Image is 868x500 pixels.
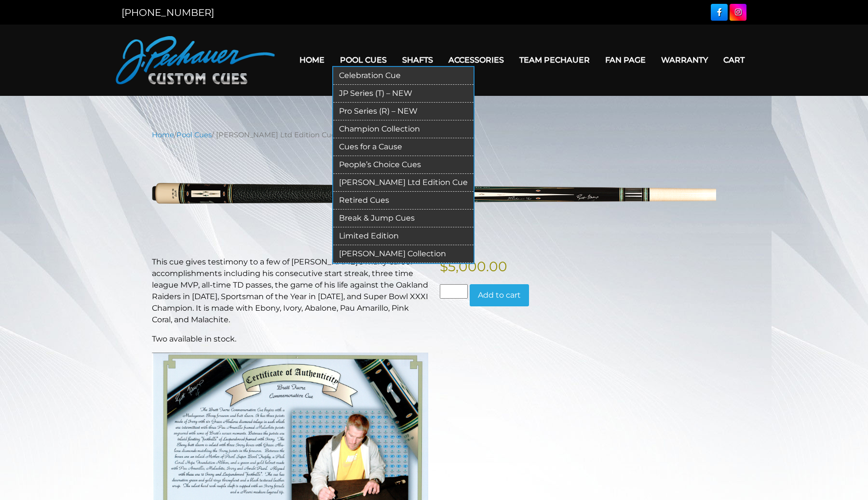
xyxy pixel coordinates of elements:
img: favre-resized.png [152,147,716,241]
a: Limited Edition [333,227,474,245]
nav: Breadcrumb [152,130,716,140]
a: Home [152,131,174,139]
img: Pechauer Custom Cues [116,36,275,84]
a: Champion Collection [333,120,474,138]
a: Celebration Cue [333,67,474,85]
a: [PERSON_NAME] Ltd Edition Cue [333,174,474,192]
input: Product quantity [440,284,468,299]
a: Pool Cues [332,48,394,72]
a: Shafts [394,48,441,72]
a: JP Series (T) – NEW [333,85,474,103]
p: This cue gives testimony to a few of [PERSON_NAME]'s many career accomplishments including his co... [152,256,428,326]
a: Accessories [441,48,512,72]
a: Warranty [653,48,716,72]
a: Break & Jump Cues [333,210,474,227]
a: Pool Cues [176,131,212,139]
a: Cart [716,48,752,72]
bdi: 5,000.00 [440,258,507,275]
span: $ [440,258,448,275]
a: Home [292,48,332,72]
a: Cues for a Cause [333,138,474,156]
a: [PHONE_NUMBER] [122,7,214,18]
a: Retired Cues [333,192,474,210]
button: Add to cart [470,284,529,306]
a: [PERSON_NAME] Collection [333,245,474,263]
a: Pro Series (R) – NEW [333,103,474,120]
a: People’s Choice Cues [333,156,474,174]
p: Two available in stock. [152,333,428,345]
a: Team Pechauer [512,48,597,72]
a: Fan Page [597,48,653,72]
